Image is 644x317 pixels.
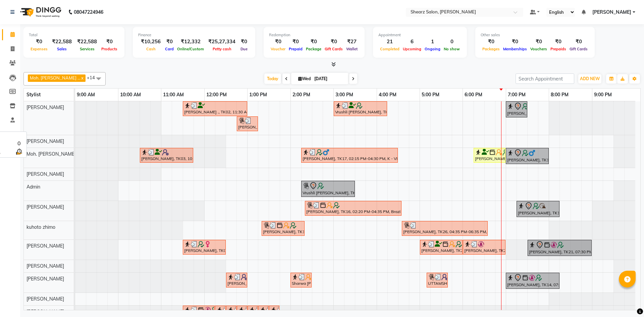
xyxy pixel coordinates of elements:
div: ₹0 [163,38,175,46]
div: 6 [401,38,423,46]
div: [PERSON_NAME], TK12, 07:15 PM-08:15 PM, Cirepil Roll On Wax [517,202,559,216]
span: [PERSON_NAME] [592,9,631,16]
div: ₹0 [323,38,344,46]
span: [PERSON_NAME] [26,171,64,177]
div: [PERSON_NAME], TK17, 02:15 PM-04:30 PM, K - VIP Be Spoke Rituals Chronologist - Men,Haircut By Sr... [302,149,397,162]
span: ADD NEW [580,76,600,81]
div: [PERSON_NAME], TK25, 06:15 PM-07:00 PM, Sr. men hair cut [474,149,505,162]
div: [PERSON_NAME], TK13, 12:45 PM-01:15 PM, Eyebrow threading,Upperlip threading [237,117,257,130]
span: Completed [378,47,401,51]
b: 08047224946 [74,3,103,21]
span: Ongoing [423,47,442,51]
input: 2025-09-03 [312,74,346,84]
span: No show [442,47,462,51]
div: ₹0 [568,38,589,46]
span: Packages [481,47,501,51]
input: Search Appointment [516,73,574,84]
span: Petty cash [211,47,233,51]
span: Products [100,47,119,51]
span: Card [163,47,175,51]
div: ₹25,27,334 [206,38,238,46]
div: [PERSON_NAME], TK26, 04:35 PM-06:35 PM, Nail art per tip,Nail art per tip,Gel polish 10 tips [402,222,487,235]
span: Today [264,73,281,84]
img: wait_time.png [15,147,23,156]
div: ₹27 [344,38,359,46]
span: [PERSON_NAME] [26,138,64,144]
div: [PERSON_NAME], TK22, 07:00 PM-07:30 PM, Thalgo Booster Energy Mask [506,102,527,116]
div: [PERSON_NAME], TK16, 02:20 PM-04:35 PM, Brazilian stripless international wax,Peel off underarms ... [306,202,401,215]
span: kuhoto zhimo [26,224,55,230]
span: Moh. [PERSON_NAME] ... [30,75,80,81]
div: ₹0 [287,38,304,46]
span: Services [78,47,96,51]
span: Expenses [29,47,49,51]
div: ₹22,588 [74,38,100,46]
a: 7:00 PM [506,90,527,100]
div: ₹0 [481,38,501,46]
span: [PERSON_NAME] [26,309,64,315]
div: Other sales [481,32,589,38]
span: Prepaid [287,47,304,51]
div: [PERSON_NAME] ., TK02, 11:30 AM-01:00 PM, Source marine dry & dehydrated skin facial [183,102,247,115]
div: 0 [442,38,462,46]
div: ₹0 [304,38,323,46]
a: 2:00 PM [291,90,312,100]
div: ₹0 [238,38,250,46]
div: [PERSON_NAME], TK21, 07:30 PM-09:00 PM, Touch-up 2 inch - Majirel [528,241,591,255]
span: Gift Cards [323,47,344,51]
span: [PERSON_NAME] [26,263,64,269]
span: Voucher [269,47,287,51]
span: Admin [26,184,40,190]
div: ₹10,256 [138,38,163,46]
a: 8:00 PM [549,90,570,100]
span: [PERSON_NAME] [26,296,64,302]
div: Vrushli [PERSON_NAME], TK01, 02:15 PM-03:30 PM, Full Back Massage [302,182,354,196]
span: Due [239,47,249,51]
div: [PERSON_NAME] sir, TK10, 12:30 PM-01:00 PM, Shave / trim [227,274,247,286]
div: Redemption [269,32,359,38]
div: ₹22,588 [49,38,74,46]
div: 1 [423,38,442,46]
span: Wed [297,76,312,81]
div: Total [29,32,119,38]
a: 5:00 PM [420,90,441,100]
div: [PERSON_NAME], TK16, 01:20 PM-02:20 PM, Signature pedicure [262,222,304,235]
div: [PERSON_NAME], TK18, 07:00 PM-08:00 PM, Global color men - Inoa [506,149,548,163]
a: x [80,75,84,81]
span: Cash [145,47,157,51]
div: [PERSON_NAME], TK20, 05:00 PM-06:00 PM, Loreal Hairwash & Blow dry - Below Shoulder [421,241,462,254]
span: [PERSON_NAME] [26,243,64,249]
span: Prepaids [549,47,568,51]
span: [PERSON_NAME] [26,276,64,282]
button: ADD NEW [578,74,601,84]
div: ₹0 [549,38,568,46]
div: [PERSON_NAME], TK14, 07:00 PM-08:15 PM, Men hair cut [506,274,559,288]
a: 11:00 AM [161,90,185,100]
div: ₹0 [501,38,529,46]
a: 10:00 AM [118,90,143,100]
span: Package [304,47,323,51]
span: Moh. [PERSON_NAME] ... [26,151,80,157]
div: [PERSON_NAME], TK06, 11:30 AM-12:30 PM, Kerastase HairWash & Blow Dry - Upto Waist [183,241,225,254]
a: 12:00 PM [205,90,228,100]
div: Sharwa [PERSON_NAME], TK15, 02:00 PM-02:30 PM, Shave / trim [291,274,311,286]
div: 0 [15,139,23,147]
a: 9:00 AM [75,90,97,100]
span: Wallet [344,47,359,51]
img: logo [17,3,63,21]
a: 1:00 PM [248,90,269,100]
div: ₹0 [100,38,119,46]
span: Memberships [501,47,529,51]
div: Finance [138,32,250,38]
span: Gift Cards [568,47,589,51]
span: [PERSON_NAME] [26,204,64,210]
span: Upcoming [401,47,423,51]
span: [PERSON_NAME] [26,104,64,110]
div: ₹12,332 [175,38,206,46]
div: ₹0 [529,38,549,46]
span: Vouchers [529,47,549,51]
span: Stylist [26,92,41,98]
span: +14 [87,75,100,80]
div: Vrushli [PERSON_NAME], TK19, 03:00 PM-04:15 PM, Full Body Oil Massage [334,102,386,115]
a: 6:00 PM [463,90,484,100]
